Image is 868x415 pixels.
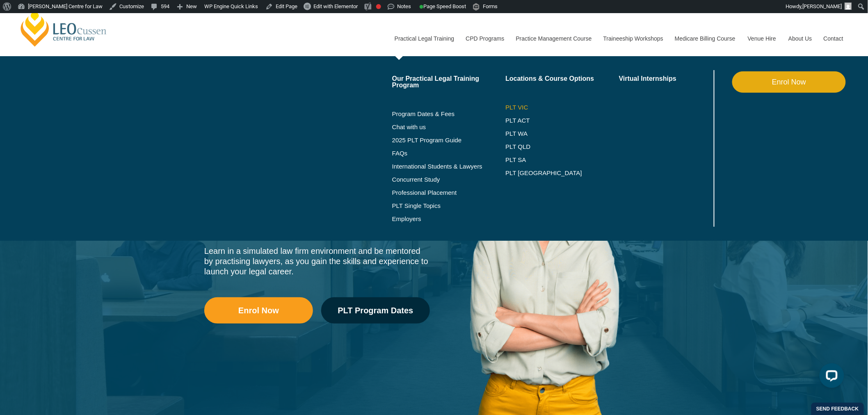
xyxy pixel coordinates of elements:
[813,360,847,394] iframe: LiveChat chat widget
[392,216,506,222] a: Employers
[392,137,485,144] a: 2025 PLT Program Guide
[619,75,712,82] a: Virtual Internships
[803,3,842,9] span: [PERSON_NAME]
[338,306,413,315] span: PLT Program Dates
[392,75,506,89] a: Our Practical Legal Training Program
[597,21,669,56] a: Traineeship Workshops
[392,176,506,183] a: Concurrent Study
[505,75,619,82] a: Locations & Course Options
[392,124,506,130] a: Chat with us
[376,4,381,9] div: Focus keyphrase not set
[392,163,506,170] a: International Students & Lawyers
[204,246,430,277] div: Learn in a simulated law firm environment and be mentored by practising lawyers, as you gain the ...
[505,157,619,163] a: PLT SA
[505,130,598,137] a: PLT WA
[782,21,818,56] a: About Us
[313,3,358,9] span: Edit with Elementor
[204,297,313,324] a: Enrol Now
[505,104,619,111] a: PLT VIC
[818,21,850,56] a: Contact
[669,21,742,56] a: Medicare Billing Course
[392,111,506,117] a: Program Dates & Fees
[18,9,109,48] a: [PERSON_NAME] Centre for Law
[392,189,506,196] a: Professional Placement
[392,203,506,209] a: PLT Single Topics
[505,170,619,176] a: PLT [GEOGRAPHIC_DATA]
[238,306,279,315] span: Enrol Now
[505,144,619,150] a: PLT QLD
[505,117,619,124] a: PLT ACT
[459,21,509,56] a: CPD Programs
[742,21,782,56] a: Venue Hire
[321,297,430,324] a: PLT Program Dates
[392,150,506,157] a: FAQs
[732,71,846,93] a: Enrol Now
[510,21,597,56] a: Practice Management Course
[388,21,460,56] a: Practical Legal Training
